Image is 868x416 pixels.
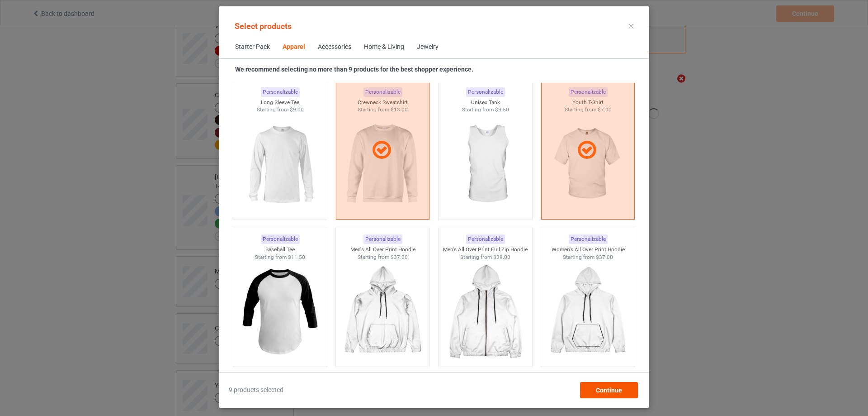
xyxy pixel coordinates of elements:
div: Long Sleeve Tee [233,99,327,106]
div: Women's All Over Print Hoodie [541,246,635,253]
div: Apparel [283,43,305,52]
div: Personalizable [261,87,300,97]
img: regular.jpg [445,261,526,362]
div: Starting from [233,106,327,114]
div: Starting from [233,253,327,261]
span: Continue [596,387,622,394]
span: 9 products selected [229,386,283,395]
img: regular.jpg [547,261,628,362]
div: Personalizable [569,234,608,244]
div: Starting from [541,253,635,261]
div: Personalizable [261,234,300,244]
span: $9.00 [290,106,304,113]
span: $39.00 [493,254,510,260]
strong: We recommend selecting no more than 9 products for the best shopper experience. [235,66,473,73]
div: Personalizable [466,234,505,244]
span: $37.00 [596,254,613,260]
span: Starter Pack [229,36,276,58]
span: $11.50 [288,254,305,260]
img: regular.jpg [240,261,321,362]
div: Continue [580,382,638,398]
div: Men's All Over Print Full Zip Hoodie [439,246,533,253]
div: Home & Living [364,43,404,52]
img: regular.jpg [342,261,423,362]
span: $9.50 [495,106,509,113]
span: $37.00 [391,254,408,260]
img: regular.jpg [240,114,321,215]
div: Personalizable [466,87,505,97]
div: Baseball Tee [233,246,327,253]
div: Jewelry [417,43,439,52]
img: regular.jpg [445,114,526,215]
span: Select products [235,21,292,31]
div: Unisex Tank [439,99,533,106]
div: Starting from [336,253,430,261]
div: Starting from [439,106,533,114]
div: Men's All Over Print Hoodie [336,246,430,253]
div: Personalizable [363,234,402,244]
div: Accessories [318,43,351,52]
div: Starting from [439,253,533,261]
